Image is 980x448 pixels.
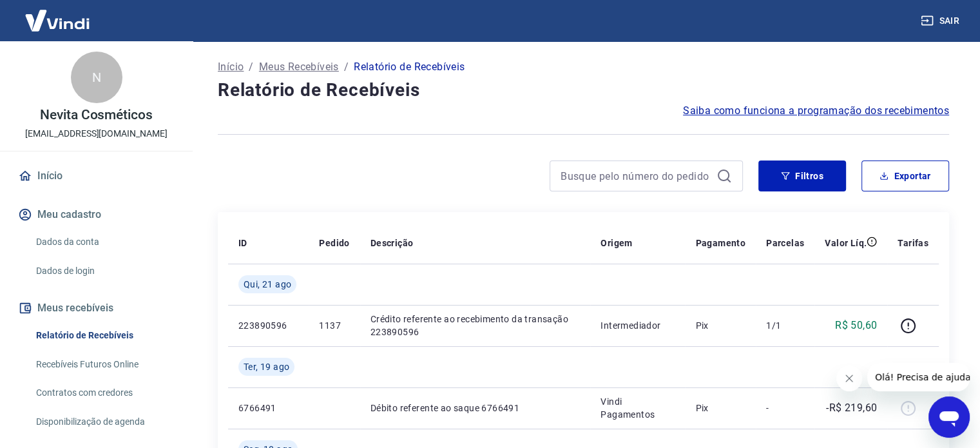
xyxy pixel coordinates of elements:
[354,59,465,75] p: Relatório de Recebíveis
[238,319,298,332] p: 223890596
[319,319,349,332] p: 1137
[370,237,414,249] p: Descrição
[15,162,177,190] a: Início
[758,161,846,191] button: Filtros
[918,9,965,33] button: Sair
[31,258,177,284] a: Dados de login
[344,59,349,75] p: /
[15,200,177,229] button: Meu cadastro
[249,59,253,75] p: /
[683,103,949,119] a: Saiba como funciona a programação dos recebimentos
[244,278,291,291] span: Qui, 21 ago
[600,395,675,421] p: Vindi Pagamentos
[898,237,928,249] p: Tarifas
[561,166,711,186] input: Busque pelo número do pedido
[15,1,99,40] img: Vindi
[218,59,244,75] a: Início
[695,237,745,249] p: Pagamento
[31,351,177,378] a: Recebíveis Futuros Online
[244,360,289,373] span: Ter, 19 ago
[238,402,298,414] p: 6766491
[867,363,970,391] iframe: Mensagem da empresa
[835,318,877,333] p: R$ 50,60
[259,59,339,75] a: Meus Recebíveis
[695,402,745,414] p: Pix
[766,319,804,332] p: 1/1
[825,237,867,249] p: Valor Líq.
[31,322,177,349] a: Relatório de Recebíveis
[15,294,177,322] button: Meus recebíveis
[238,237,247,249] p: ID
[31,409,177,435] a: Disponibilização de agenda
[695,319,745,332] p: Pix
[40,108,153,122] p: Nevita Cosméticos
[600,237,632,249] p: Origem
[836,365,862,391] iframe: Fechar mensagem
[928,396,970,438] iframe: Botão para abrir a janela de mensagens
[218,77,949,103] h4: Relatório de Recebíveis
[826,400,877,416] p: -R$ 219,60
[370,402,581,414] p: Débito referente ao saque 6766491
[600,319,675,332] p: Intermediador
[31,229,177,255] a: Dados da conta
[31,380,177,406] a: Contratos com credores
[8,9,108,19] span: Olá! Precisa de ajuda?
[319,237,349,249] p: Pedido
[25,127,168,141] p: [EMAIL_ADDRESS][DOMAIN_NAME]
[766,237,804,249] p: Parcelas
[370,313,581,338] p: Crédito referente ao recebimento da transação 223890596
[861,161,949,191] button: Exportar
[766,402,804,414] p: -
[71,52,122,103] div: N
